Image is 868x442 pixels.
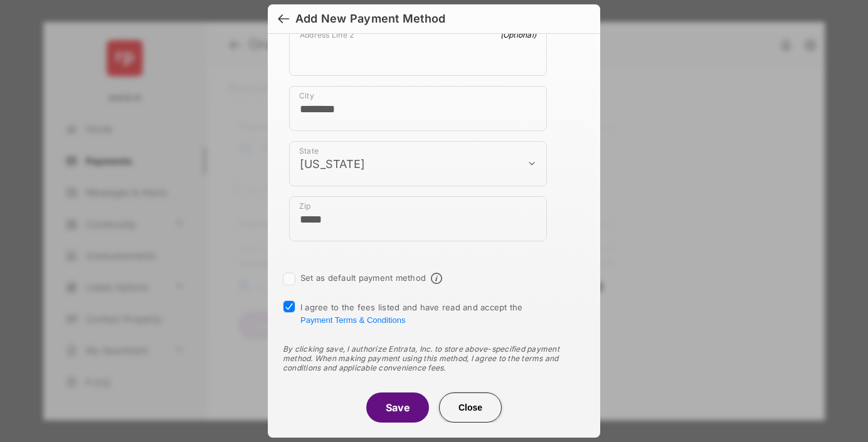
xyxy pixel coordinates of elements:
div: payment_method_screening[postal_addresses][addressLine2] [289,24,547,76]
label: Set as default payment method [300,273,426,283]
div: payment_method_screening[postal_addresses][postalCode] [289,196,547,241]
div: Add New Payment Method [295,12,445,26]
button: Save [366,392,429,423]
div: payment_method_screening[postal_addresses][locality] [289,86,547,131]
button: Close [439,392,502,423]
div: payment_method_screening[postal_addresses][administrativeArea] [289,141,547,186]
span: I agree to the fees listed and have read and accept the [300,302,523,325]
span: Default payment method info [431,273,442,284]
button: I agree to the fees listed and have read and accept the [300,315,405,325]
div: By clicking save, I authorize Entrata, Inc. to store above-specified payment method. When making ... [283,344,585,372]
